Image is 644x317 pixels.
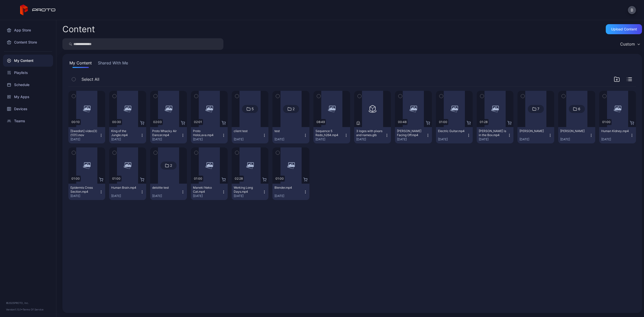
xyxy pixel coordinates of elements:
[628,6,636,14] button: B
[97,60,129,68] button: Shared With Me
[274,186,302,190] div: Blender.mp4
[3,36,53,48] a: Content Store
[111,137,140,141] div: [DATE]
[152,194,181,198] div: [DATE]
[191,184,228,200] button: Maneki Neko Cat.mp4[DATE]
[397,137,426,141] div: [DATE]
[395,127,432,143] button: [PERSON_NAME] Facing Off.mp4[DATE]
[232,184,268,200] button: Working Long Days.mp4[DATE]
[152,129,180,137] div: Proto Whacky Air Dancer.mp4
[601,129,629,133] div: Human Kidney.mp4
[274,137,303,141] div: [DATE]
[111,129,139,137] div: King of the Jungle.mp4
[234,194,262,198] div: [DATE]
[618,38,642,50] button: Custom
[356,137,385,141] div: [DATE]
[193,129,221,137] div: Proto HoloLava.mp4
[274,194,303,198] div: [DATE]
[111,186,139,190] div: Human Brain.mp4
[234,137,262,141] div: [DATE]
[397,129,425,137] div: Manny Pacquiao Facing Off.mp4
[3,67,53,79] a: Playlists
[234,186,261,194] div: Working Long Days.mp4
[68,127,105,143] button: [Swedish] video(3) (1)(1).mov[DATE]
[560,129,588,133] div: Cole
[560,137,589,141] div: [DATE]
[3,115,53,127] a: Teams
[170,163,172,168] div: 2
[70,186,98,194] div: Epidermis Cross Section.mp4
[23,308,44,311] a: Terms Of Service
[82,76,99,82] span: Select All
[193,186,221,194] div: Maneki Neko Cat.mp4
[438,129,466,133] div: Electric Guitar.mp4
[109,127,146,143] button: King of the Jungle.mp4[DATE]
[150,184,187,200] button: deloitte test[DATE]
[109,184,146,200] button: Human Brain.mp4[DATE]
[6,301,50,305] div: © 2025 PROTO, Inc.
[578,107,580,111] div: 6
[232,127,268,143] button: client test[DATE]
[3,103,53,115] a: Devices
[293,107,295,111] div: 2
[519,129,547,133] div: Reese
[3,24,53,36] a: App Store
[517,127,554,143] button: [PERSON_NAME][DATE]
[272,127,309,143] button: test[DATE]
[599,127,636,143] button: Human Kidney.mp4[DATE]
[354,127,391,143] button: 3 logos with pixars and names.glb[DATE]
[6,308,23,311] span: Version 1.13.1 •
[272,184,309,200] button: Blender.mp4[DATE]
[68,184,105,200] button: Epidermis Cross Section.mp4[DATE]
[191,127,228,143] button: Proto HoloLava.mp4[DATE]
[601,137,630,141] div: [DATE]
[558,127,595,143] button: [PERSON_NAME][DATE]
[193,137,222,141] div: [DATE]
[274,129,302,133] div: test
[193,194,222,198] div: [DATE]
[70,129,98,137] div: [Swedish] video(3) (1)(1).mov
[519,137,548,141] div: [DATE]
[620,42,635,47] div: Custom
[438,137,467,141] div: [DATE]
[70,194,99,198] div: [DATE]
[3,91,53,103] a: My Apps
[313,127,350,143] button: Sequence 5 Redo_h264.mp4[DATE]
[537,107,539,111] div: 7
[611,27,637,31] div: Upload Content
[252,107,254,111] div: 5
[152,137,181,141] div: [DATE]
[150,127,187,143] button: Proto Whacky Air Dancer.mp4[DATE]
[436,127,473,143] button: Electric Guitar.mp4[DATE]
[234,129,261,133] div: client test
[111,194,140,198] div: [DATE]
[479,137,507,141] div: [DATE]
[479,129,506,137] div: Howie Mandel is in the Box.mp4
[356,129,384,137] div: 3 logos with pixars and names.glb
[3,55,53,67] a: My Content
[3,79,53,91] a: Schedule
[68,60,93,68] button: My Content
[315,129,343,137] div: Sequence 5 Redo_h264.mp4
[152,186,180,190] div: deloitte test
[606,24,642,34] button: Upload Content
[70,137,99,141] div: [DATE]
[62,25,95,33] div: Content
[315,137,344,141] div: [DATE]
[477,127,513,143] button: [PERSON_NAME] is in the Box.mp4[DATE]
